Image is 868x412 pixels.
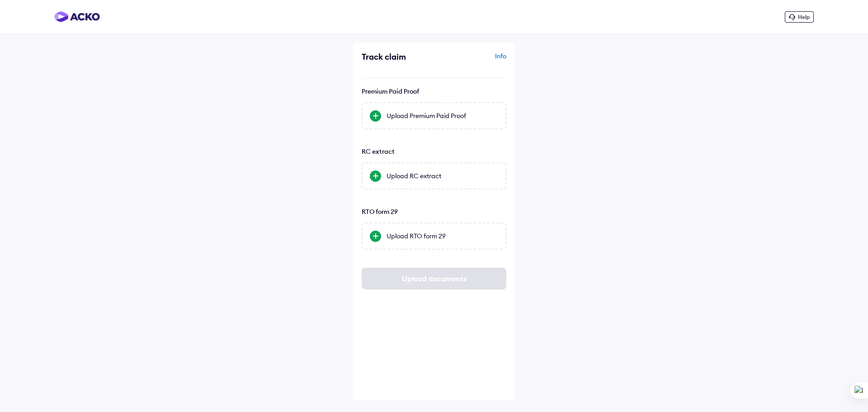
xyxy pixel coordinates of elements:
[387,232,498,241] div: Upload RTO form 29
[798,14,810,20] span: Help
[362,87,506,95] div: Premium Paid Proof
[362,52,432,62] div: Track claim
[387,171,498,180] div: Upload RC extract
[436,52,506,69] div: Info
[362,147,506,156] div: RC extract
[54,11,100,22] img: horizontal-gradient.png
[387,111,498,120] div: Upload Premium Paid Proof
[362,208,506,216] div: RTO form 29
